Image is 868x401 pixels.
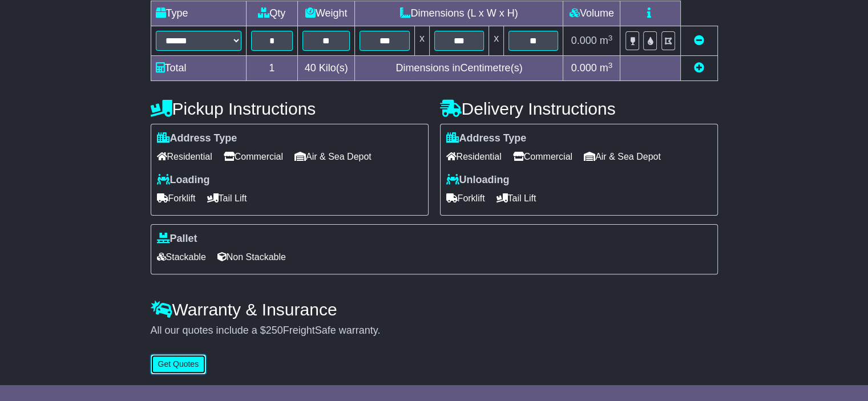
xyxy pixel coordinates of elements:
[489,26,504,56] td: x
[694,62,704,74] a: Add new item
[294,148,372,165] span: Air & Sea Depot
[151,354,207,374] button: Get Quotes
[224,148,283,165] span: Commercial
[355,1,563,26] td: Dimensions (L x W x H)
[305,62,316,74] span: 40
[694,35,704,46] a: Remove this item
[440,99,718,118] h4: Delivery Instructions
[297,56,355,81] td: Kilo(s)
[513,148,572,165] span: Commercial
[151,1,246,26] td: Type
[571,35,597,46] span: 0.000
[563,1,620,26] td: Volume
[157,174,210,187] label: Loading
[207,189,247,207] span: Tail Lift
[355,56,563,81] td: Dimensions in Centimetre(s)
[496,189,536,207] span: Tail Lift
[446,132,527,145] label: Address Type
[446,148,502,165] span: Residential
[157,189,196,207] span: Forklift
[151,99,429,118] h4: Pickup Instructions
[151,56,246,81] td: Total
[217,248,286,266] span: Non Stackable
[157,148,212,165] span: Residential
[446,174,510,187] label: Unloading
[608,61,613,70] sup: 3
[446,189,485,207] span: Forklift
[266,325,283,336] span: 250
[584,148,661,165] span: Air & Sea Depot
[157,248,206,266] span: Stackable
[151,300,718,319] h4: Warranty & Insurance
[600,35,613,46] span: m
[571,62,597,74] span: 0.000
[246,56,297,81] td: 1
[157,233,197,245] label: Pallet
[157,132,237,145] label: Address Type
[414,26,429,56] td: x
[608,34,613,42] sup: 3
[600,62,613,74] span: m
[297,1,355,26] td: Weight
[151,325,718,337] div: All our quotes include a $ FreightSafe warranty.
[246,1,297,26] td: Qty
